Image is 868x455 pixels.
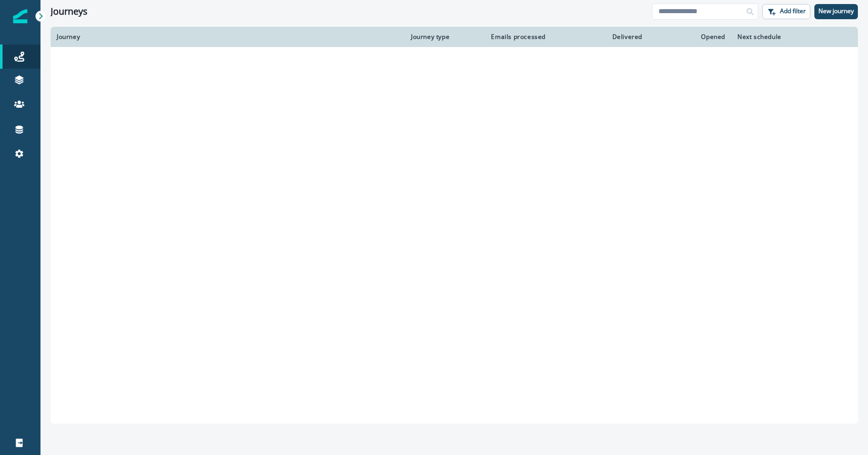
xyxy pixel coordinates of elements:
[558,33,642,41] div: Delivered
[487,33,546,41] div: Emails processed
[51,6,88,17] h1: Journeys
[57,33,399,41] div: Journey
[654,33,725,41] div: Opened
[780,8,806,15] p: Add filter
[814,4,858,19] button: New journey
[818,8,854,15] p: New journey
[411,33,475,41] div: Journey type
[737,33,826,41] div: Next schedule
[762,4,810,19] button: Add filter
[13,9,27,23] img: Inflection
